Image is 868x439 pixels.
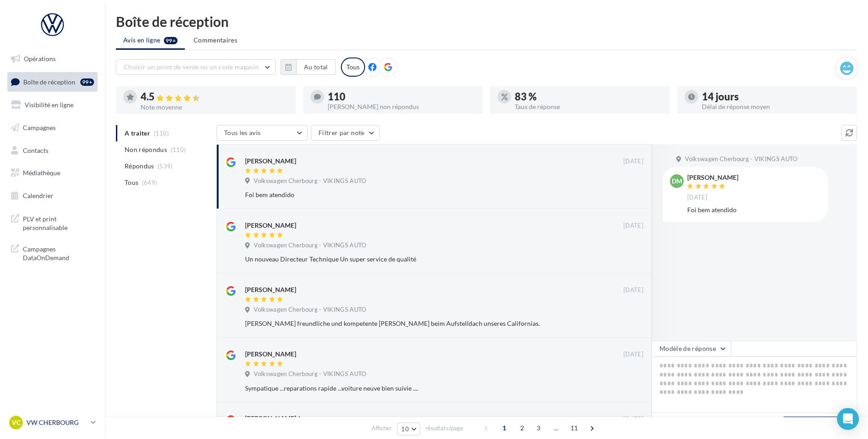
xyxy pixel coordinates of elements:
[254,241,366,250] span: Volkswagen Cherbourg - VIKINGS AUTO
[687,205,821,214] div: Foi bem atendido
[515,92,663,102] div: 83 %
[254,370,366,378] span: Volkswagen Cherbourg - VIKINGS AUTO
[497,421,512,435] span: 1
[531,421,546,435] span: 3
[245,384,584,393] div: Sympatique ...reparations rapide ...voiture neuve bien suivie ....
[5,163,99,183] a: Médiathèque
[341,57,365,77] div: Tous
[613,317,643,330] button: Ignorer
[613,188,643,201] button: Ignorer
[281,59,336,75] button: Au total
[5,141,99,160] a: Contacts
[141,104,288,110] div: Note moyenne
[5,49,99,68] a: Opérations
[371,424,392,433] span: Afficher
[157,162,173,170] span: (539)
[23,243,94,262] span: Campagnes DataOnDemand
[142,179,157,186] span: (649)
[124,63,259,71] span: Choisir un point de vente ou un code magasin
[672,177,682,186] span: DM
[702,92,850,102] div: 14 jours
[245,190,584,199] div: Foi bem atendido
[7,414,98,431] a: VC VW CHERBOURG
[245,319,584,328] div: [PERSON_NAME] freundliche und kompetente [PERSON_NAME] beim Aufstelldach unseres Californias.
[685,155,797,163] span: Volkswagen Cherbourg - VIKINGS AUTO
[652,341,731,356] button: Modèle de réponse
[837,408,859,430] div: Open Intercom Messenger
[245,221,296,230] div: [PERSON_NAME]
[687,174,738,181] div: [PERSON_NAME]
[296,59,336,75] button: Au total
[687,193,707,202] span: [DATE]
[254,306,366,314] span: Volkswagen Cherbourg - VIKINGS AUTO
[23,169,60,177] span: Médiathèque
[24,55,56,63] span: Opérations
[26,418,87,427] p: VW CHERBOURG
[613,253,643,266] button: Ignorer
[5,186,99,205] a: Calendrier
[224,129,261,136] span: Tous les avis
[5,72,99,92] a: Boîte de réception99+
[125,145,167,154] span: Non répondus
[116,15,857,28] div: Boîte de réception
[171,146,186,153] span: (110)
[23,213,94,232] span: PLV et print personnalisable
[216,125,308,141] button: Tous les avis
[425,424,463,433] span: résultats/page
[567,421,582,435] span: 11
[23,192,53,199] span: Calendrier
[702,104,850,110] div: Délai de réponse moyen
[193,36,237,45] span: Commentaires
[125,162,154,171] span: Répondus
[328,104,476,110] div: [PERSON_NAME] non répondus
[23,124,56,131] span: Campagnes
[549,421,564,435] span: ...
[245,255,584,264] div: Un nouveau Directeur Technique Un super service de qualité
[254,177,366,185] span: Volkswagen Cherbourg - VIKINGS AUTO
[328,92,476,102] div: 110
[12,418,21,427] span: VC
[245,285,296,294] div: [PERSON_NAME]
[613,382,643,395] button: Ignorer
[5,239,99,266] a: Campagnes DataOnDemand
[515,104,663,110] div: Taux de réponse
[623,157,643,166] span: [DATE]
[125,178,138,187] span: Tous
[623,415,643,423] span: [DATE]
[401,425,409,433] span: 10
[245,350,296,359] div: [PERSON_NAME]
[623,222,643,230] span: [DATE]
[5,95,99,115] a: Visibilité en ligne
[5,209,99,236] a: PLV et print personnalisable
[141,92,288,102] div: 4.5
[245,157,296,166] div: [PERSON_NAME]
[23,146,48,154] span: Contacts
[80,78,94,86] div: 99+
[623,350,643,359] span: [DATE]
[25,101,73,109] span: Visibilité en ligne
[311,125,380,141] button: Filtrer par note
[515,421,529,435] span: 2
[623,286,643,294] span: [DATE]
[397,423,420,435] button: 10
[116,59,276,75] button: Choisir un point de vente ou un code magasin
[5,118,99,137] a: Campagnes
[23,78,75,85] span: Boîte de réception
[245,414,312,423] div: [PERSON_NAME]-horn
